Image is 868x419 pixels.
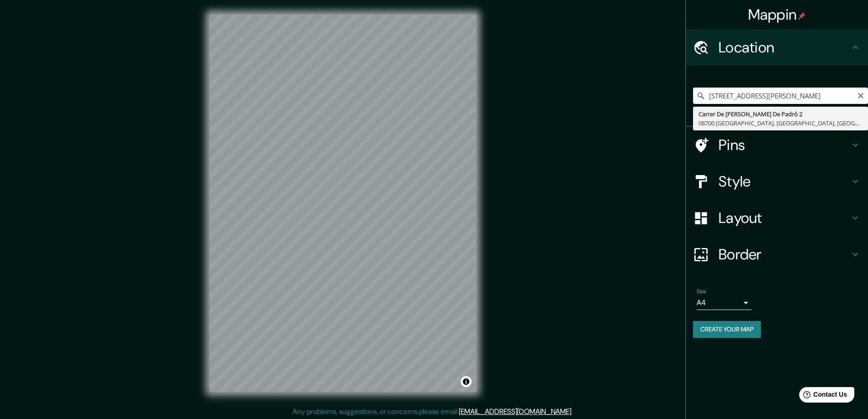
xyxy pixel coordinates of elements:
[697,288,706,295] label: Size
[686,163,868,200] div: Style
[699,119,863,128] div: 08700 [GEOGRAPHIC_DATA], [GEOGRAPHIC_DATA], [GEOGRAPHIC_DATA]
[686,29,868,66] div: Location
[798,12,806,20] img: pin-icon.png
[293,406,573,417] p: Any problems, suggestions, or concerns please email .
[719,172,850,191] h4: Style
[461,376,472,387] button: Toggle attribution
[699,109,863,119] div: Carrer De [PERSON_NAME] De Padró 2
[748,5,806,24] h4: Mappin
[686,127,868,163] div: Pins
[686,236,868,273] div: Border
[573,406,574,417] div: .
[693,321,761,338] button: Create your map
[686,200,868,236] div: Layout
[719,38,850,57] h4: Location
[574,406,576,417] div: .
[210,15,476,392] canvas: Map
[697,295,751,310] div: A4
[787,383,858,409] iframe: Help widget launcher
[459,407,571,416] a: [EMAIL_ADDRESS][DOMAIN_NAME]
[693,88,868,104] input: Pick your city or area
[857,91,864,99] button: Clear
[719,245,850,264] h4: Border
[719,209,850,227] h4: Layout
[719,136,850,154] h4: Pins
